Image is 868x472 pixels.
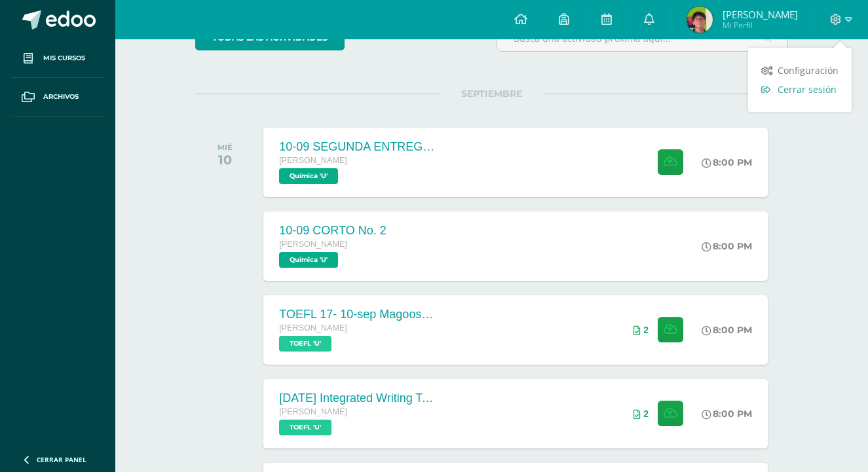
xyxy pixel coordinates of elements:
[279,308,436,321] div: TOEFL 17- 10-sep Magoosh Tests Listening and Reading
[633,325,649,335] div: Archivos entregados
[10,39,105,78] a: Mis cursos
[778,64,839,77] span: Configuración
[633,408,649,419] div: Archivos entregados
[687,7,713,33] img: 92ea0d8c7df05cfc06e3fb8b759d2e58.png
[279,224,386,238] div: 10-09 CORTO No. 2
[279,240,347,249] span: [PERSON_NAME]
[279,420,331,435] span: TOEFL 'U'
[279,391,436,405] div: [DATE] Integrated Writing Task (Template 1)
[778,83,837,96] span: Cerrar sesión
[702,156,752,168] div: 8:00 PM
[217,143,233,152] div: MIÉ
[723,20,798,31] span: Mi Perfil
[43,53,85,64] span: Mis cursos
[748,61,852,80] a: Configuración
[217,152,233,168] div: 10
[279,252,338,268] span: Química 'U'
[440,88,543,100] span: SEPTIEMBRE
[279,323,347,333] span: [PERSON_NAME]
[702,324,752,336] div: 8:00 PM
[723,8,798,21] span: [PERSON_NAME]
[279,336,331,352] span: TOEFL 'U'
[37,455,86,464] span: Cerrar panel
[643,408,649,419] span: 2
[702,240,752,252] div: 8:00 PM
[279,140,436,154] div: 10-09 SEGUNDA ENTREGA DE GUÍA
[279,168,338,184] span: Química 'U'
[279,407,347,416] span: [PERSON_NAME]
[643,325,649,335] span: 2
[10,78,105,117] a: Archivos
[748,80,852,99] a: Cerrar sesión
[43,92,79,102] span: Archivos
[279,156,347,165] span: [PERSON_NAME]
[702,408,752,420] div: 8:00 PM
